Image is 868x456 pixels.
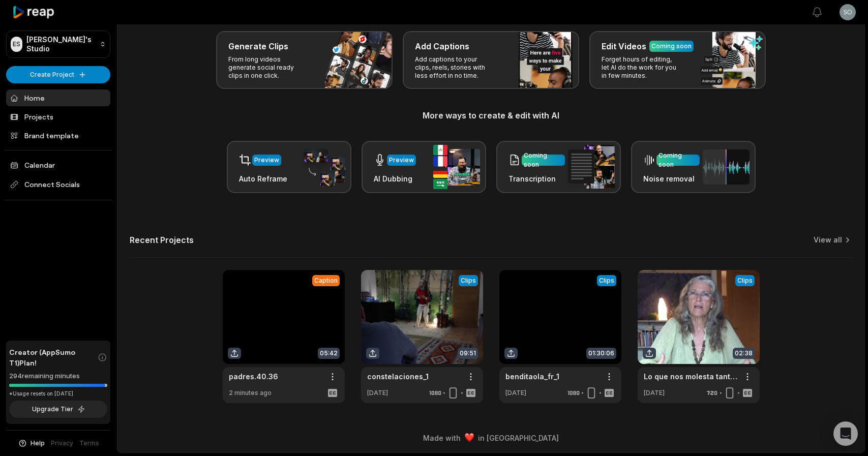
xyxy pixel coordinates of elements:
p: Add captions to your clips, reels, stories with less effort in no time. [415,55,494,80]
a: Projects [6,108,110,125]
div: Coming soon [659,151,698,169]
div: Coming soon [524,151,563,169]
a: padres.40.36 [229,371,278,382]
h3: More ways to create & edit with AI [130,109,852,121]
p: Forget hours of editing, let AI do the work for you in few minutes. [602,55,680,80]
a: Lo que nos molesta tanto del otro [644,371,737,382]
a: Terms [79,439,99,448]
button: Help [18,439,45,448]
img: auto_reframe.png [298,147,345,187]
button: Upgrade Tier [9,401,107,418]
p: [PERSON_NAME]'s Studio [26,35,96,53]
span: Help [31,439,45,448]
div: *Usage resets on [DATE] [9,390,107,398]
img: ai_dubbing.png [433,145,480,189]
div: Preview [254,156,279,165]
h3: Auto Reframe [239,173,287,184]
h3: Generate Clips [228,40,288,52]
button: Create Project [6,66,110,83]
span: Creator (AppSumo T1) Plan! [9,347,98,368]
p: From long videos generate social ready clips in one click. [228,55,307,80]
a: Home [6,89,110,106]
div: ES [11,37,22,52]
h3: AI Dubbing [374,173,416,184]
a: Privacy [51,439,73,448]
img: heart emoji [465,433,474,442]
a: View all [814,235,842,245]
img: transcription.png [568,145,615,189]
div: Preview [389,156,414,165]
div: Coming soon [651,42,692,51]
h3: Edit Videos [602,40,646,52]
h3: Add Captions [415,40,469,52]
h3: Noise removal [643,173,700,184]
div: Open Intercom Messenger [833,421,858,446]
a: constelaciones_1 [367,371,429,382]
img: noise_removal.png [703,149,750,185]
h3: Transcription [508,173,565,184]
a: Calendar [6,157,110,173]
a: Brand template [6,127,110,144]
span: Connect Socials [6,175,110,194]
h2: Recent Projects [130,235,194,245]
div: Made with in [GEOGRAPHIC_DATA] [127,433,855,443]
a: benditaola_fr_1 [505,371,559,382]
div: 294 remaining minutes [9,371,107,381]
